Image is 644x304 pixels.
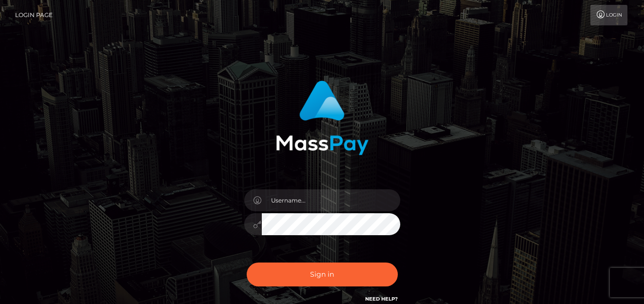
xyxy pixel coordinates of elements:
a: Login [590,5,627,25]
a: Need Help? [365,296,398,302]
img: MassPay Login [276,81,369,155]
a: Login Page [15,5,53,25]
button: Sign in [247,263,398,286]
input: Username... [262,189,400,211]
